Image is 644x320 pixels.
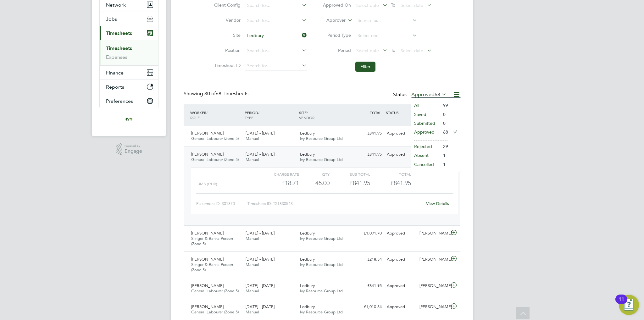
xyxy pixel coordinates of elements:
div: Timesheets [100,40,158,65]
div: STATUS [384,107,417,118]
li: 99 [440,101,448,110]
span: Manual [246,262,259,267]
li: All [411,101,440,110]
span: Ledbury [300,257,315,262]
span: Jobs [106,16,117,22]
span: [DATE] - [DATE] [246,257,275,262]
input: Search for... [245,62,307,70]
div: Showing [184,91,250,97]
label: Period Type [323,32,351,38]
span: 30 of [204,91,216,97]
span: Manual [246,157,259,162]
span: Manual [246,288,259,294]
div: SITE [297,107,352,123]
span: [DATE] - [DATE] [246,152,275,157]
li: Absent [411,151,440,160]
div: QTY [299,170,330,178]
input: Search for... [355,16,417,25]
label: Client Config [212,2,241,8]
label: Site [212,32,241,38]
div: Approved [384,302,417,312]
button: Open Resource Center, 11 new notifications [619,295,639,315]
li: 29 [440,142,448,151]
span: [DATE] - [DATE] [246,230,275,236]
span: General Labourer (Zone 5) [191,157,239,162]
div: WORKER [189,107,243,123]
span: [DATE] - [DATE] [246,304,275,309]
span: Network [106,2,126,8]
span: [PERSON_NAME] [191,152,224,157]
span: 68 Timesheets [204,91,248,97]
span: Ivy Resource Group Ltd [300,288,343,294]
label: Period [323,47,351,53]
a: Timesheets [106,45,132,51]
div: Placement ID: 301370 [196,199,247,209]
a: Expenses [106,54,127,60]
span: General Labourer (Zone 5) [191,136,239,141]
span: Slinger & Banks Person (Zone 5) [191,262,233,273]
span: Powered by [125,143,142,149]
div: 45.00 [299,178,330,188]
span: To [389,46,397,54]
span: 68 [435,91,440,98]
div: Approved [384,254,417,265]
div: PERIOD [243,107,297,123]
button: Jobs [100,12,158,26]
span: Ledbury [300,152,315,157]
div: £1,091.70 [352,228,384,239]
span: Select date [356,3,379,8]
div: [PERSON_NAME] [417,254,450,265]
label: Position [212,47,241,53]
span: [DATE] - [DATE] [246,283,275,288]
button: Filter [355,62,375,72]
span: £841.95 [391,179,411,187]
li: 68 [440,128,448,136]
label: Timesheet ID [212,63,241,68]
span: TOTAL [370,110,381,115]
button: Preferences [100,94,158,108]
span: [PERSON_NAME] [191,257,224,262]
label: Approved [411,91,447,98]
li: 0 [440,110,448,119]
li: Saved [411,110,440,119]
span: Ivy Resource Group Ltd [300,262,343,267]
input: Select one [355,31,417,40]
span: [PERSON_NAME] [191,230,224,236]
input: Search for... [245,31,307,40]
span: Ivy Resource Group Ltd [300,136,343,141]
div: Approved [384,228,417,239]
span: [PERSON_NAME] [191,283,224,288]
input: Search for... [245,47,307,55]
span: VENDOR [299,115,314,120]
div: 11 [619,299,624,307]
div: £1,010.34 [352,302,384,312]
span: TYPE [245,115,253,120]
img: ivyresourcegroup-logo-retina.png [124,114,134,124]
label: Vendor [212,17,241,23]
div: £841.95 [330,178,370,188]
div: Status [393,91,448,99]
span: / [206,110,208,115]
li: 0 [440,119,448,128]
span: [PERSON_NAME] [191,304,224,309]
span: Ivy Resource Group Ltd [300,157,343,162]
div: Approved [384,128,417,139]
button: Timesheets [100,26,158,40]
input: Search for... [245,16,307,25]
span: Timesheets [106,30,132,36]
div: Timesheet ID: TS1830543 [247,199,422,209]
span: ROLE [190,115,200,120]
span: Manual [246,236,259,241]
span: Ledbury [300,230,315,236]
div: Approved [384,281,417,291]
div: £841.95 [352,128,384,139]
span: [PERSON_NAME] [191,130,224,136]
span: Slinger & Banks Person (Zone 5) [191,236,233,246]
li: Approved [411,128,440,136]
span: Ivy Resource Group Ltd [300,236,343,241]
span: Manual [246,136,259,141]
span: Reports [106,84,124,90]
label: Approved On [323,2,351,8]
li: Cancelled [411,160,440,169]
span: Manual [246,309,259,315]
